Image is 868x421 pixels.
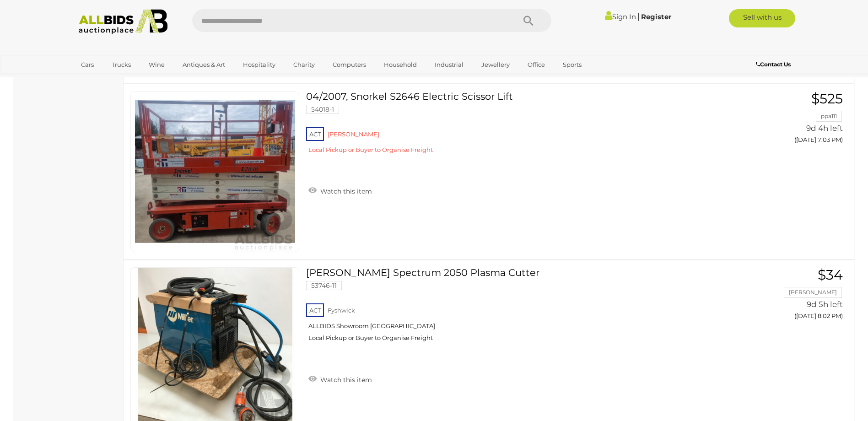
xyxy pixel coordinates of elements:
a: Sports [557,57,588,72]
a: $34 [PERSON_NAME] 9d 5h left ([DATE] 8:02 PM) [739,267,845,324]
a: Jewellery [475,57,516,72]
img: 54018-1a.jpg [135,92,295,252]
a: Register [641,12,671,21]
a: Sell with us [729,9,795,27]
span: $34 [818,266,843,283]
a: Hospitality [237,57,281,72]
a: Office [522,57,551,72]
a: 04/2007, Snorkel S2646 Electric Scissor Lift 54018-1 ACT [PERSON_NAME] Local Pickup or Buyer to O... [313,91,726,161]
span: Watch this item [318,376,372,384]
a: Watch this item [306,372,374,386]
a: Household [378,57,423,72]
span: | [637,11,640,22]
a: Wine [143,57,171,72]
span: $525 [811,90,843,107]
a: Watch this item [306,184,374,197]
button: Search [506,9,551,32]
a: [GEOGRAPHIC_DATA] [75,72,152,87]
a: Computers [327,57,372,72]
a: Sign In [605,12,636,21]
a: Cars [75,57,100,72]
a: $525 ppa111 9d 4h left ([DATE] 7:03 PM) [739,91,845,148]
a: [PERSON_NAME] Spectrum 2050 Plasma Cutter 53746-11 ACT Fyshwick ALLBIDS Showroom [GEOGRAPHIC_DATA... [313,267,726,349]
img: Allbids.com.au [74,9,173,34]
b: Contact Us [756,61,791,68]
a: Charity [287,57,321,72]
a: Industrial [429,57,469,72]
span: Watch this item [318,187,372,195]
a: Trucks [106,57,137,72]
a: Contact Us [756,59,793,70]
a: Antiques & Art [177,57,231,72]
